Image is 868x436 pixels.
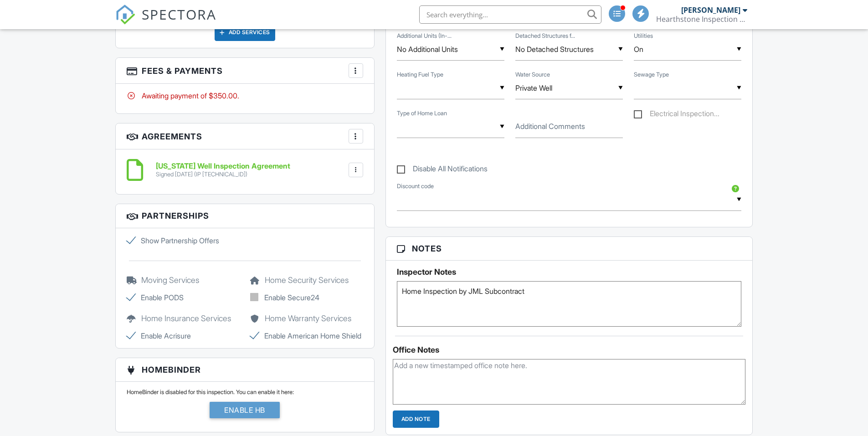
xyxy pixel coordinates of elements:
[397,267,742,277] h5: Inspector Notes
[397,71,443,79] label: Heating Fuel Type
[210,402,280,418] div: Enable HB
[515,116,623,138] input: Additional Comments
[250,330,363,341] label: Enable American Home Shield
[515,71,550,79] label: Water Source
[142,5,216,24] span: SPECTORA
[250,292,363,303] label: Enable Secure24
[127,91,363,101] div: Awaiting payment of $350.00.
[127,389,363,396] p: HomeBinder is disabled for this inspection. You can enable it here:
[156,162,290,170] h6: [US_STATE] Well Inspection Agreement
[656,15,747,24] div: Hearthstone Inspection Services, Inc.
[127,235,240,246] label: Show Partnership Offers
[393,345,746,354] div: Office Notes
[250,276,363,285] h5: Home Security Services
[386,237,753,261] h3: Notes
[419,5,601,24] input: Search everything...
[115,5,135,25] img: The Best Home Inspection Software - Spectora
[127,276,240,285] h5: Moving Services
[397,281,742,327] textarea: Home Inspection by JML Subcontract
[127,292,240,303] label: Enable PODS
[397,164,488,176] label: Disable All Notifications
[210,402,280,425] a: Enable HB
[634,109,719,121] label: Electrical Inspection by Licensed Electrician
[127,314,240,323] h5: Home Insurance Services
[397,182,434,190] label: Discount code
[116,358,374,382] h3: HomeBinder
[515,32,575,40] label: Detached Structures for Inspection (Separate from Primary Residence)
[116,123,374,149] h3: Agreements
[156,162,290,178] a: [US_STATE] Well Inspection Agreement Signed [DATE] (IP [TECHNICAL_ID])
[116,204,374,228] h3: Partnerships
[156,171,290,178] div: Signed [DATE] (IP [TECHNICAL_ID])
[116,58,374,84] h3: Fees & Payments
[634,32,653,40] label: Utilities
[250,314,363,323] h5: Home Warranty Services
[397,32,452,40] label: Additional Units (In-law or Multifamily Units)
[397,109,447,118] label: Type of Home Loan
[634,71,669,79] label: Sewage Type
[393,410,439,428] input: Add Note
[681,5,740,15] div: [PERSON_NAME]
[115,12,216,31] a: SPECTORA
[215,24,275,41] div: Add Services
[127,330,240,341] label: Enable Acrisure
[515,121,585,131] label: Additional Comments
